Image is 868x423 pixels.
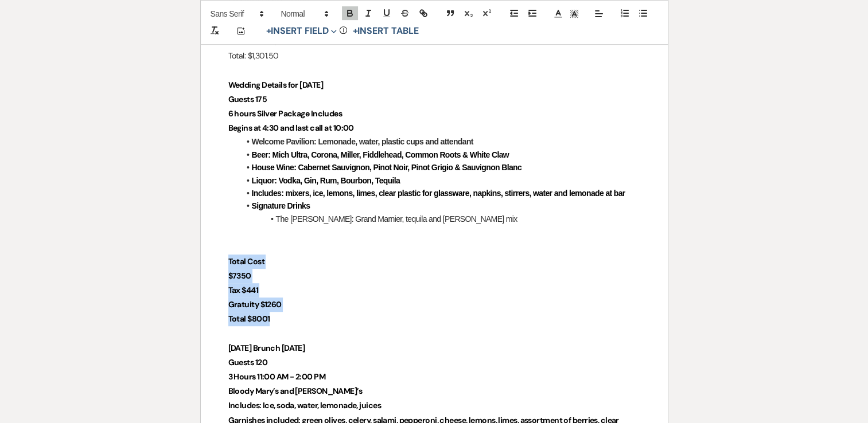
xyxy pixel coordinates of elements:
span: Text Background Color [566,7,582,21]
strong: [DATE] Brunch [DATE] [228,343,305,353]
strong: Wedding Details for [DATE] [228,80,323,90]
span: + [266,26,271,36]
span: + [352,26,357,36]
strong: Guests 120 [228,357,267,367]
strong: Guests 175 [228,94,267,104]
button: +Insert Table [348,24,422,38]
span: Header Formats [276,7,332,21]
span: Alignment [591,7,607,21]
strong: Liquor: Vodka, Gin, Rum, Bourbon, Tequila [252,176,400,185]
strong: Welcome Pavilion: Lemonade, water, plastic cups and attendant [252,137,473,146]
strong: 6 hours Silver Package Includes [228,108,342,119]
strong: House Wine: Cabernet Sauvignon, Pinot Noir, Pinot Grigio & Sauvignon Blanc [252,163,522,172]
strong: 3 Hours 11:00 AM - 2:00 PM [228,371,325,382]
strong: Signature Drinks [252,201,310,210]
strong: Tax $441 [228,285,259,295]
span: Text Color [550,7,566,21]
strong: Gratuity $1260 [228,299,282,310]
strong: Includes: mixers, ice, lemons, limes, clear plastic for glassware, napkins, stirrers, water and l... [252,189,625,198]
strong: Begins at 4:30 and last call at 10:00 [228,123,354,133]
p: Total: $1,301.50 [228,49,640,63]
li: The [PERSON_NAME]: Grand Marnier, tequila and [PERSON_NAME] mix [240,213,640,225]
strong: Includes: Ice, soda, water, lemonade, juices [228,400,381,410]
strong: Total $8001 [228,314,270,324]
strong: Bloody Mary’s and [PERSON_NAME]’s [228,386,363,396]
button: Insert Field [262,24,341,38]
strong: $7350 [228,271,251,281]
strong: Total Cost [228,256,264,267]
strong: Beer: Mich Ultra, Corona, Miller, Fiddlehead, Common Roots & White Claw [252,150,509,159]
